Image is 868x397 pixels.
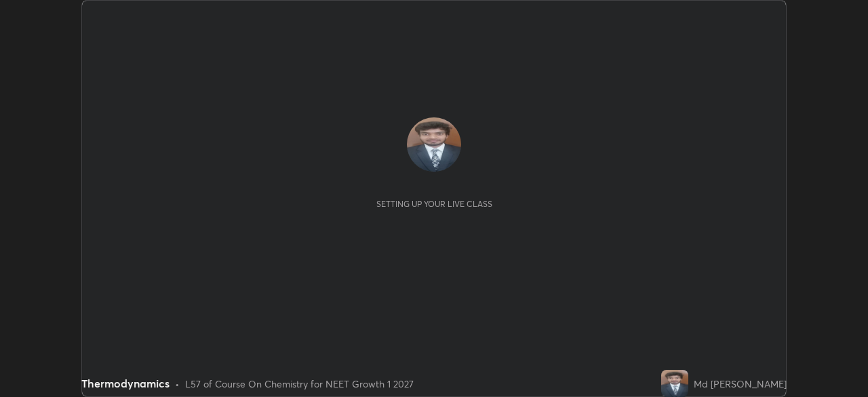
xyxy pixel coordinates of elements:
img: e0acffa0484246febffe2fc9295e57c4.jpg [661,370,688,397]
img: e0acffa0484246febffe2fc9295e57c4.jpg [407,117,461,172]
div: Thermodynamics [81,375,170,392]
div: Md [PERSON_NAME] [694,377,787,391]
div: L57 of Course On Chemistry for NEET Growth 1 2027 [185,377,414,391]
div: • [175,377,180,391]
div: Setting up your live class [376,199,492,209]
